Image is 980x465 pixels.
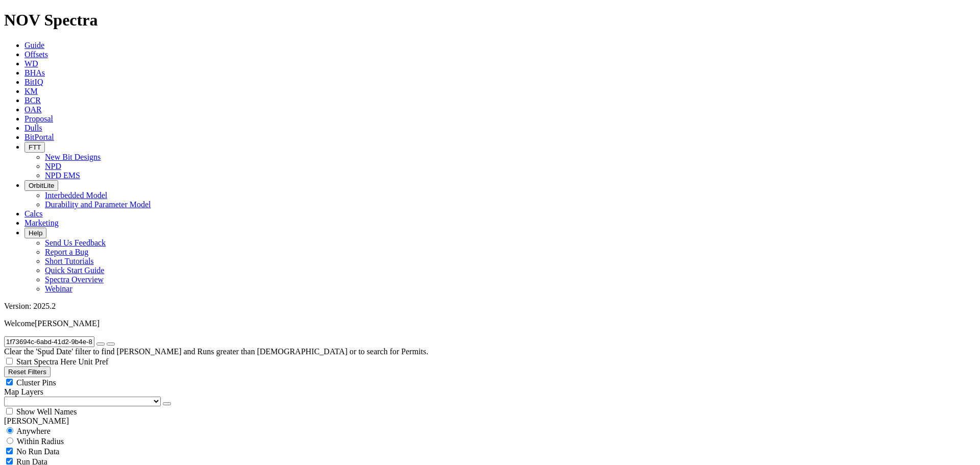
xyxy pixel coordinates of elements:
[24,105,42,114] a: OAR
[24,41,44,50] a: Guide
[45,257,94,265] a: Short Tutorials
[24,180,58,191] button: OrbitLite
[4,387,43,396] span: Map Layers
[4,336,94,347] input: Search
[24,68,45,77] a: BHAs
[45,162,61,170] a: NPD
[45,275,104,284] a: Spectra Overview
[45,171,80,180] a: NPD EMS
[24,78,43,86] a: BitIQ
[24,87,38,95] a: KM
[24,218,59,227] a: Marketing
[4,347,428,356] span: Clear the 'Spud Date' filter to find [PERSON_NAME] and Runs greater than [DEMOGRAPHIC_DATA] or to...
[17,437,64,446] span: Within Radius
[45,191,107,200] a: Interbedded Model
[45,238,106,247] a: Send Us Feedback
[29,229,42,237] span: Help
[6,358,13,364] input: Start Spectra Here
[16,407,77,416] span: Show Well Names
[4,319,976,328] p: Welcome
[16,427,51,435] span: Anywhere
[16,378,56,387] span: Cluster Pins
[24,114,53,123] a: Proposal
[29,182,54,189] span: OrbitLite
[24,209,43,218] a: Calcs
[4,417,976,426] div: [PERSON_NAME]
[45,248,88,256] a: Report a Bug
[24,59,38,68] a: WD
[45,200,151,209] a: Durability and Parameter Model
[24,96,41,105] a: BCR
[4,302,976,311] div: Version: 2025.2
[45,153,101,161] a: New Bit Designs
[29,143,41,151] span: FTT
[24,50,48,59] a: Offsets
[24,228,46,238] button: Help
[45,266,104,275] a: Quick Start Guide
[24,133,54,141] a: BitPortal
[4,366,51,377] button: Reset Filters
[16,447,59,456] span: No Run Data
[16,357,76,366] span: Start Spectra Here
[4,11,976,30] h1: NOV Spectra
[35,319,100,328] span: [PERSON_NAME]
[24,124,42,132] a: Dulls
[45,284,72,293] a: Webinar
[24,142,45,153] button: FTT
[78,357,108,366] span: Unit Pref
